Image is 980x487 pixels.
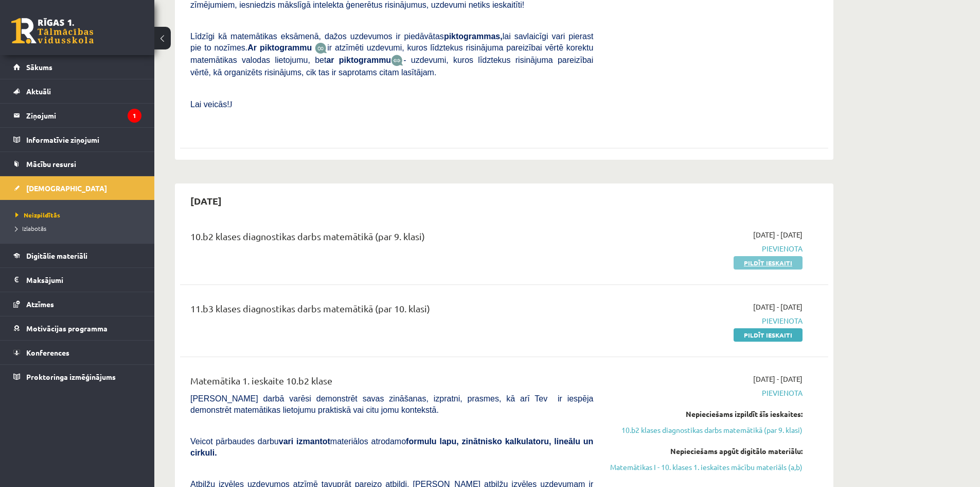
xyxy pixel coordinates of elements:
a: Motivācijas programma [13,316,141,340]
a: Matemātikas I - 10. klases 1. ieskaites mācību materiāls (a,b) [609,462,803,473]
span: Neizpildītās [15,211,60,219]
a: Pildīt ieskaiti [734,256,803,270]
span: Izlabotās [15,224,46,232]
span: [DEMOGRAPHIC_DATA] [26,183,107,193]
legend: Maksājumi [26,268,141,292]
a: Pildīt ieskaiti [734,328,803,342]
legend: Ziņojumi [26,104,141,127]
b: Ar piktogrammu [247,43,312,52]
b: formulu lapu, zinātnisko kalkulatoru, lineālu un cirkuli. [190,437,593,457]
b: ar piktogrammu [326,56,391,64]
a: Konferences [13,341,141,364]
span: Līdzīgi kā matemātikas eksāmenā, dažos uzdevumos ir piedāvātas lai savlaicīgi vari pierast pie to... [190,32,593,52]
div: Matemātika 1. ieskaite 10.b2 klase [190,374,593,393]
span: ir atzīmēti uzdevumi, kuros līdztekus risinājuma pareizībai vērtē korektu matemātikas valodas lie... [190,43,593,64]
span: Aktuāli [26,87,51,96]
div: Nepieciešams izpildīt šīs ieskaites: [609,409,803,419]
div: 11.b3 klases diagnostikas darbs matemātikā (par 10. klasi) [190,301,593,321]
a: Sākums [13,55,141,79]
a: Aktuāli [13,79,141,103]
a: Maksājumi [13,268,141,292]
a: Mācību resursi [13,152,141,176]
b: vari izmantot [279,437,330,446]
b: piktogrammas, [444,32,503,41]
a: Digitālie materiāli [13,244,141,267]
a: Neizpildītās [15,210,144,220]
span: Proktoringa izmēģinājums [26,372,116,381]
a: Rīgas 1. Tālmācības vidusskola [11,18,94,44]
i: 1 [128,109,141,123]
a: Atzīmes [13,292,141,316]
span: Konferences [26,348,69,357]
span: [PERSON_NAME] darbā varēsi demonstrēt savas zināšanas, izpratni, prasmes, kā arī Tev ir iespēja d... [190,394,593,414]
span: J [229,100,233,109]
span: Lai veicās! [190,100,229,109]
img: wKvN42sLe3LLwAAAABJRU5ErkJggg== [391,55,403,66]
span: Digitālie materiāli [26,251,87,260]
span: Sākums [26,62,52,72]
h2: [DATE] [180,189,232,213]
div: Nepieciešams apgūt digitālo materiālu: [609,446,803,457]
a: Proktoringa izmēģinājums [13,365,141,389]
div: 10.b2 klases diagnostikas darbs matemātikā (par 9. klasi) [190,229,593,248]
span: Pievienota [609,315,803,326]
span: [DATE] - [DATE] [753,374,803,384]
a: Ziņojumi1 [13,104,141,127]
a: Informatīvie ziņojumi [13,128,141,152]
span: Atzīmes [26,299,54,309]
span: Motivācijas programma [26,324,108,333]
span: Veicot pārbaudes darbu materiālos atrodamo [190,437,593,457]
span: [DATE] - [DATE] [753,301,803,312]
legend: Informatīvie ziņojumi [26,128,141,152]
a: [DEMOGRAPHIC_DATA] [13,176,141,200]
span: [DATE] - [DATE] [753,229,803,240]
img: JfuEzvunn4EvwAAAAASUVORK5CYII= [315,42,327,54]
span: Mācību resursi [26,159,76,169]
span: Pievienota [609,388,803,398]
span: Pievienota [609,243,803,254]
a: 10.b2 klases diagnostikas darbs matemātikā (par 9. klasi) [609,425,803,435]
a: Izlabotās [15,224,144,233]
